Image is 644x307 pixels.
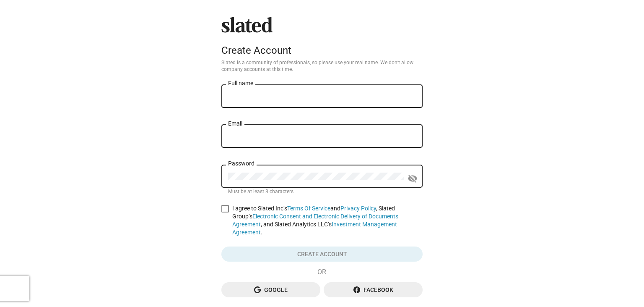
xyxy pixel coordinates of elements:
[221,17,423,60] sl-branding: Create Account
[221,45,423,56] div: Create Account
[232,213,398,228] a: Electronic Consent and Electronic Delivery of Documents Agreement
[324,282,423,297] button: Facebook
[404,170,421,187] button: Show password
[287,205,330,212] a: Terms Of Service
[228,189,293,195] mat-hint: Must be at least 8 characters
[408,172,418,185] mat-icon: visibility_off
[221,60,423,73] p: Slated is a community of professionals, so please use your real name. We don’t allow company acco...
[228,282,314,297] span: Google
[330,282,416,297] span: Facebook
[221,282,320,297] button: Google
[340,205,376,212] a: Privacy Policy
[232,205,423,236] span: I agree to Slated Inc’s and , Slated Group’s , and Slated Analytics LLC’s .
